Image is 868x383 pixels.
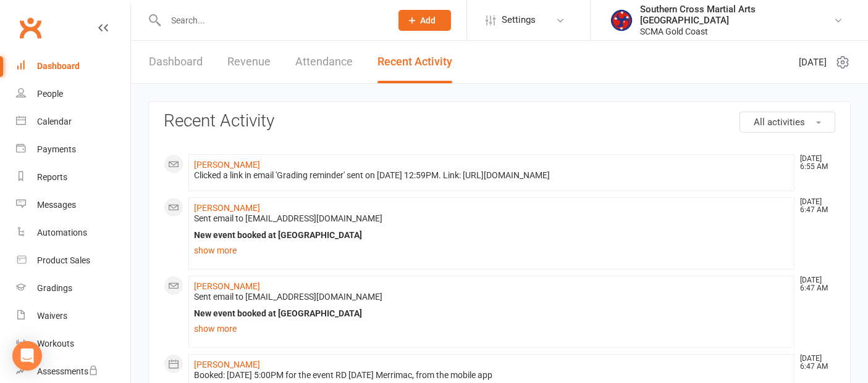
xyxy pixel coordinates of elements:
time: [DATE] 6:47 AM [794,198,835,214]
span: Add [420,15,436,25]
div: People [37,89,63,99]
div: Product Sales [37,255,90,265]
time: [DATE] 6:47 AM [794,276,835,292]
div: New event booked at [GEOGRAPHIC_DATA] [194,308,789,319]
a: Dashboard [16,52,130,80]
a: Payments [16,136,130,163]
button: All activities [739,112,835,133]
a: Product Sales [16,247,130,274]
img: thumb_image1620786302.png [609,8,634,33]
div: Booked: [DATE] 5:00PM for the event RD [DATE] Merrimac, from the mobile app [194,370,789,381]
a: [PERSON_NAME] [194,281,260,291]
a: [PERSON_NAME] [194,203,260,213]
div: Workouts [37,339,74,348]
a: Messages [16,191,130,219]
time: [DATE] 6:47 AM [794,355,835,371]
span: All activities [754,117,805,128]
div: Automations [37,228,87,237]
a: Workouts [16,330,130,358]
div: Southern Cross Martial Arts [GEOGRAPHIC_DATA] [640,4,833,26]
span: Sent email to [EMAIL_ADDRESS][DOMAIN_NAME] [194,213,382,223]
span: Sent email to [EMAIL_ADDRESS][DOMAIN_NAME] [194,292,382,302]
input: Search... [162,12,382,29]
div: Dashboard [37,61,80,71]
a: show more [194,242,789,259]
div: New event booked at [GEOGRAPHIC_DATA] [194,230,789,241]
div: Waivers [37,311,67,321]
a: show more [194,320,789,337]
div: Reports [37,172,67,182]
span: Settings [502,6,536,34]
a: [PERSON_NAME] [194,160,260,170]
a: Clubworx [15,12,46,43]
a: Gradings [16,274,130,302]
a: [PERSON_NAME] [194,360,260,369]
div: Gradings [37,283,72,293]
div: Calendar [37,117,72,126]
div: SCMA Gold Coast [640,26,833,37]
div: Messages [37,200,76,210]
a: Revenue [227,41,271,83]
a: Waivers [16,302,130,330]
span: [DATE] [799,55,827,70]
h3: Recent Activity [164,112,835,131]
div: Assessments [37,366,98,376]
div: Clicked a link in email 'Grading reminder' sent on [DATE] 12:59PM. Link: [URL][DOMAIN_NAME] [194,170,789,181]
time: [DATE] 6:55 AM [794,155,835,171]
div: Open Intercom Messenger [12,341,42,371]
a: People [16,80,130,108]
button: Add [398,10,451,31]
a: Dashboard [149,41,203,83]
a: Attendance [295,41,353,83]
a: Calendar [16,108,130,136]
div: Payments [37,144,76,154]
a: Recent Activity [377,41,452,83]
a: Automations [16,219,130,247]
a: Reports [16,163,130,191]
